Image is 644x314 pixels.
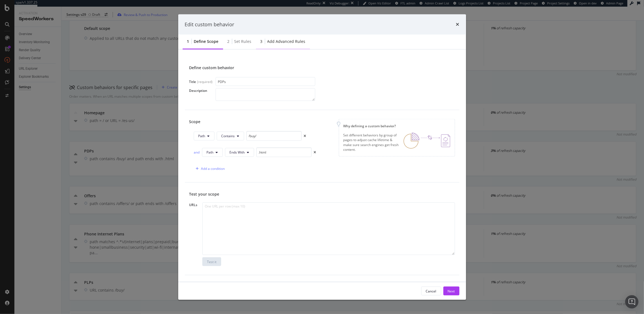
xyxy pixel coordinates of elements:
button: Contains [217,131,244,140]
div: 2 [227,39,230,44]
button: Path [202,148,223,157]
button: Path [194,131,214,140]
div: Why defining a custom behavior? [343,124,450,128]
span: Ends With [230,150,245,155]
div: Scope [189,119,316,124]
span: Path [207,150,214,155]
button: Add a condition [194,164,225,173]
button: Next [443,287,459,295]
div: URLs [189,203,203,207]
div: Description [189,88,216,93]
div: 1 [187,39,189,44]
div: modal [178,14,466,300]
div: times [304,134,306,137]
div: Edit custom behavior [185,21,234,28]
div: Open Intercom Messenger [625,295,638,308]
div: 3 [260,39,263,44]
div: Cancel [426,289,436,293]
span: Path [198,134,205,138]
div: and [194,150,200,155]
div: Set rules [234,39,252,44]
button: Test it [202,257,221,266]
div: (required) [197,79,213,84]
div: Add a condition [201,166,225,171]
div: Set different behaviors by group of pages to adjust cache lifetime & make sure search engines get... [343,133,399,152]
button: Cancel [421,287,441,295]
div: Define custom behavior [189,65,455,71]
div: times [456,21,459,28]
div: Test it [207,259,216,264]
div: Test your scope [189,191,455,197]
div: times [314,150,316,154]
img: DEDJSpvk.png [404,133,450,149]
div: Add advanced rules [267,39,306,44]
span: Contains [221,134,235,138]
div: Define scope [194,39,219,44]
button: Ends With [225,148,254,157]
div: Next [448,289,455,293]
div: Title [189,79,196,84]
